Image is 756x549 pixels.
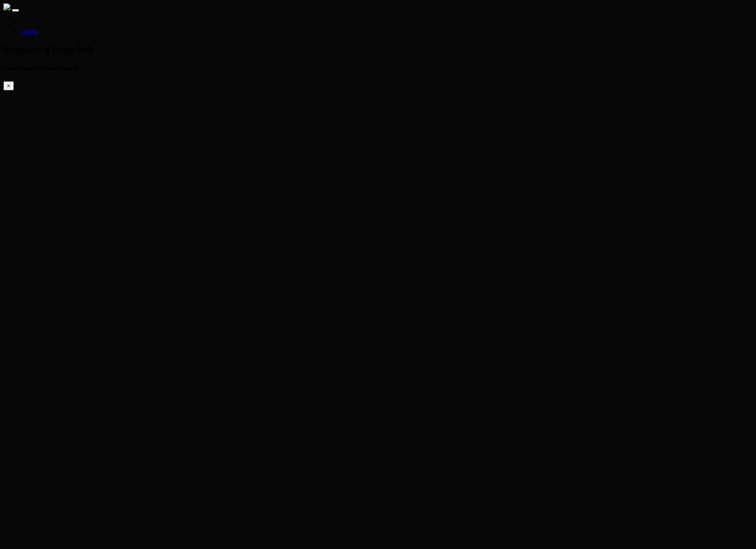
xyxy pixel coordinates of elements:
[3,65,753,72] h5: How to Use [DOMAIN_NAME]
[3,81,14,90] button: ×
[3,3,10,10] img: sparktrade.png
[7,83,10,89] span: ×
[12,9,19,12] button: Toggle navigation
[3,44,753,56] h2: Request a login link
[21,27,38,35] a: Login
